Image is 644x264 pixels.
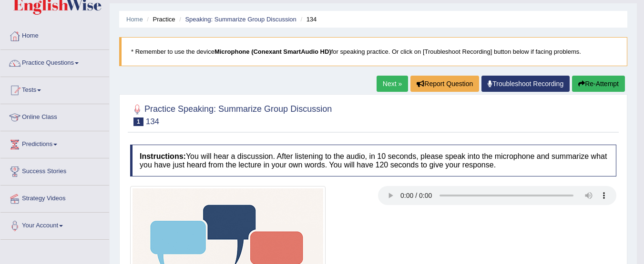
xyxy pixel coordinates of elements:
[0,213,109,236] a: Your Account
[0,186,109,209] a: Strategy Videos
[130,102,332,126] h2: Practice Speaking: Summarize Group Discussion
[0,77,109,101] a: Tests
[185,16,296,23] a: Speaking: Summarize Group Discussion
[0,50,109,74] a: Practice Questions
[130,145,616,176] h4: You will hear a discussion. After listening to the audio, in 10 seconds, please speak into the mi...
[146,117,159,126] small: 134
[126,16,143,23] a: Home
[215,48,331,55] b: Microphone (Conexant SmartAudio HD)
[0,158,109,182] a: Success Stories
[144,15,175,24] li: Practice
[481,76,570,92] a: Troubleshoot Recording
[133,117,143,126] span: 1
[572,76,625,92] button: Re-Attempt
[377,76,408,92] a: Next »
[119,37,627,66] blockquote: * Remember to use the device for speaking practice. Or click on [Troubleshoot Recording] button b...
[0,131,109,155] a: Predictions
[140,152,186,160] b: Instructions:
[410,76,479,92] button: Report Question
[0,104,109,128] a: Online Class
[298,15,317,24] li: 134
[0,23,109,47] a: Home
